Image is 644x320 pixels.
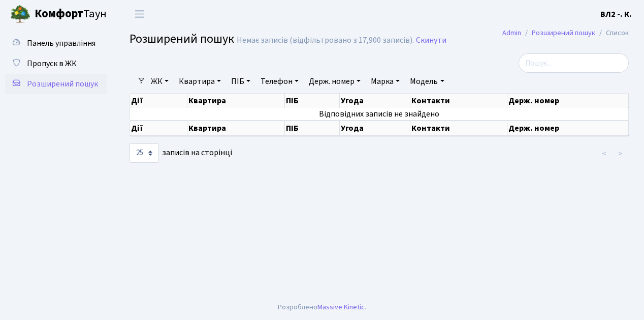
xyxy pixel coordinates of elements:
[5,74,107,94] a: Розширений пошук
[35,6,107,23] span: Таун
[27,58,77,69] span: Пропуск в ЖК
[595,27,629,39] li: Список
[130,108,629,120] td: Відповідних записів не знайдено
[130,121,187,136] th: Дії
[256,73,303,90] a: Телефон
[5,33,107,53] a: Панель управління
[507,94,629,108] th: Держ. номер
[237,36,414,45] div: Немає записів (відфільтровано з 17,900 записів).
[147,73,173,90] a: ЖК
[27,38,95,49] span: Панель управління
[367,73,404,90] a: Марка
[600,8,632,20] a: ВЛ2 -. К.
[406,73,448,90] a: Модель
[278,302,366,313] div: Розроблено .
[130,94,187,108] th: Дії
[187,121,285,136] th: Квартира
[487,22,644,44] nav: breadcrumb
[410,121,507,136] th: Контакти
[317,302,365,312] a: Massive Kinetic
[305,73,365,90] a: Держ. номер
[130,143,159,163] select: записів на сторінці
[130,30,234,48] span: Розширений пошук
[502,27,521,38] a: Admin
[5,53,107,74] a: Пропуск в ЖК
[27,78,98,90] span: Розширений пошук
[10,4,30,24] img: logo.png
[340,121,410,136] th: Угода
[35,6,83,22] b: Комфорт
[227,73,254,90] a: ПІБ
[600,9,632,20] b: ВЛ2 -. К.
[532,27,595,38] a: Розширений пошук
[127,6,152,22] button: Переключити навігацію
[285,94,340,108] th: ПІБ
[507,121,629,136] th: Держ. номер
[175,73,225,90] a: Квартира
[130,143,232,163] label: записів на сторінці
[519,53,629,73] input: Пошук...
[416,36,446,45] a: Скинути
[187,94,285,108] th: Квартира
[285,121,340,136] th: ПІБ
[340,94,410,108] th: Угода
[410,94,507,108] th: Контакти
